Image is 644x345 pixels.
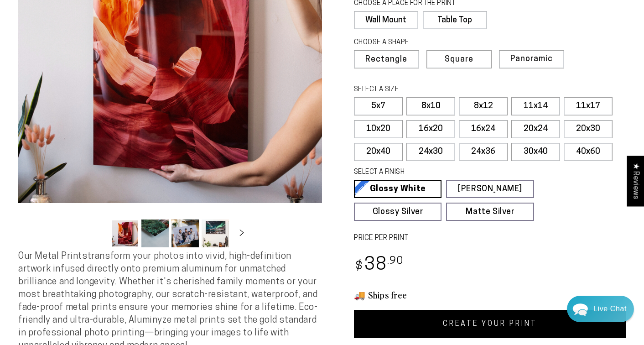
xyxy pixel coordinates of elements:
[354,203,441,221] a: Glossy Silver
[406,120,455,138] label: 16x20
[354,233,626,244] label: PRICE PER PRINT
[111,220,139,247] button: Load image 1 in gallery view
[564,120,613,138] label: 20x30
[459,143,508,161] label: 24x36
[445,56,473,64] span: Square
[446,203,534,221] a: Matte Silver
[354,180,441,198] a: Glossy White
[459,97,508,115] label: 8x12
[564,97,613,115] label: 11x17
[354,120,403,138] label: 10x20
[446,180,534,198] a: [PERSON_NAME]
[355,261,363,273] span: $
[354,289,626,301] h3: 🚚 Ships free
[232,224,252,244] button: Slide right
[511,143,560,161] label: 30x40
[511,120,560,138] label: 20x24
[202,220,229,247] button: Load image 4 in gallery view
[510,55,553,63] span: Panoramic
[354,310,626,338] a: CREATE YOUR PRINT
[593,296,627,322] div: Contact Us Directly
[354,38,480,48] legend: CHOOSE A SHAPE
[354,143,403,161] label: 20x40
[627,156,644,206] div: Click to open Judge.me floating reviews tab
[511,97,560,115] label: 11x14
[365,56,407,64] span: Rectangle
[459,120,508,138] label: 16x24
[567,296,634,322] div: Chat widget toggle
[141,220,169,247] button: Load image 2 in gallery view
[88,224,109,244] button: Slide left
[354,85,514,95] legend: SELECT A SIZE
[564,143,613,161] label: 40x60
[171,220,199,247] button: Load image 3 in gallery view
[354,11,418,29] label: Wall Mount
[354,97,403,115] label: 5x7
[354,167,514,178] legend: SELECT A FINISH
[406,143,455,161] label: 24x30
[423,11,487,29] label: Table Top
[387,256,404,267] sup: .90
[354,256,404,274] bdi: 38
[406,97,455,115] label: 8x10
